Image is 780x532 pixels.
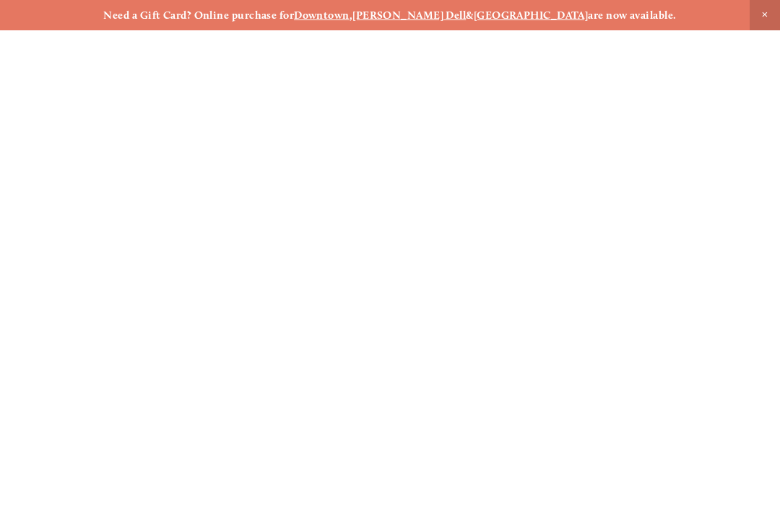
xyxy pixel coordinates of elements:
[352,9,466,22] a: [PERSON_NAME] Dell
[103,9,294,22] strong: Need a Gift Card? Online purchase for
[294,9,350,22] a: Downtown
[350,9,352,22] strong: ,
[474,9,589,22] a: [GEOGRAPHIC_DATA]
[466,9,473,22] strong: &
[588,9,676,22] strong: are now available.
